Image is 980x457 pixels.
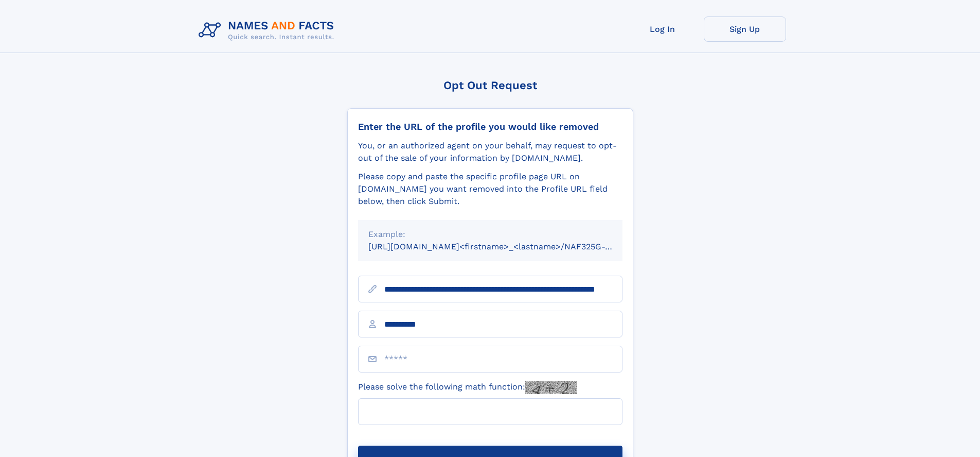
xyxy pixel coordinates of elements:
[368,242,642,251] small: [URL][DOMAIN_NAME]<firstname>_<lastname>/NAF325G-xxxxxxxx
[368,228,612,241] div: Example:
[194,16,343,44] img: Logo Names and Facts
[358,171,622,208] div: Please copy and paste the specific profile page URL on [DOMAIN_NAME] you want removed into the Pr...
[358,381,577,394] label: Please solve the following math function:
[358,140,622,164] div: You, or an authorized agent on your behalf, may request to opt-out of the sale of your informatio...
[347,79,633,92] div: Opt Out Request
[621,16,704,42] a: Log In
[704,16,786,42] a: Sign Up
[358,121,622,132] div: Enter the URL of the profile you would like removed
